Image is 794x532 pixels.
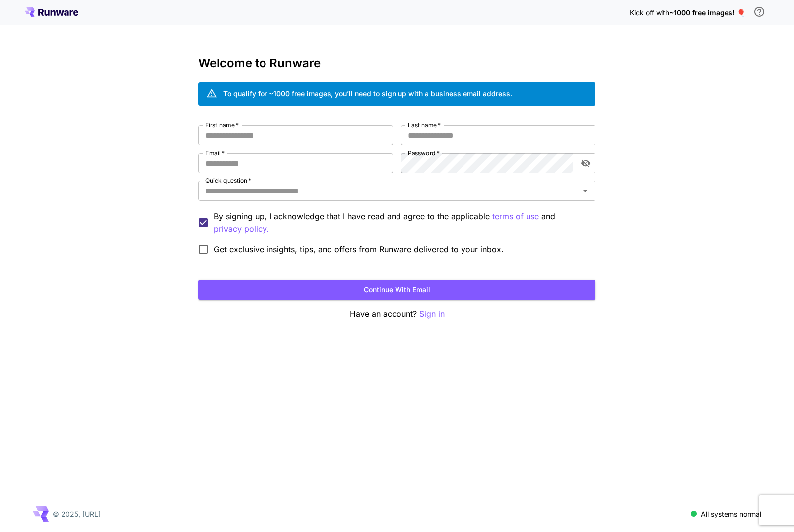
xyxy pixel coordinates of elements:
[669,8,745,17] span: ~1000 free images! 🎈
[214,223,269,235] p: privacy policy.
[749,2,769,22] button: In order to qualify for free credit, you need to sign up with a business email address and click ...
[53,509,101,519] p: © 2025, [URL]
[408,149,440,157] label: Password
[198,57,595,70] h3: Welcome to Runware
[630,8,669,17] span: Kick off with
[701,509,761,519] p: All systems normal
[577,154,595,172] button: toggle password visibility
[492,210,539,223] button: By signing up, I acknowledge that I have read and agree to the applicable and privacy policy.
[198,308,595,320] p: Have an account?
[214,210,588,235] p: By signing up, I acknowledge that I have read and agree to the applicable and
[205,177,251,185] label: Quick question
[214,223,269,235] button: By signing up, I acknowledge that I have read and agree to the applicable terms of use and
[223,88,512,99] div: To qualify for ~1000 free images, you’ll need to sign up with a business email address.
[205,121,239,129] label: First name
[198,280,595,300] button: Continue with email
[205,149,225,157] label: Email
[419,308,445,320] button: Sign in
[492,210,539,223] p: terms of use
[578,184,592,198] button: Open
[408,121,441,129] label: Last name
[214,243,504,255] span: Get exclusive insights, tips, and offers from Runware delivered to your inbox.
